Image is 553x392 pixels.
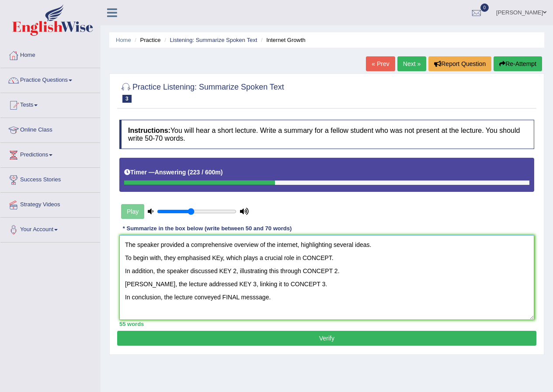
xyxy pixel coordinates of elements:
div: 55 words [119,320,534,328]
h4: You will hear a short lecture. Write a summary for a fellow student who was not present at the le... [119,120,534,149]
a: Success Stories [0,168,100,190]
li: Practice [132,36,160,44]
h5: Timer — [124,169,223,176]
span: 0 [480,3,489,12]
a: « Prev [366,56,395,71]
a: Listening: Summarize Spoken Text [170,37,257,43]
h2: Practice Listening: Summarize Spoken Text [119,81,284,103]
button: Verify [117,331,536,346]
b: 223 / 600m [190,169,221,176]
a: Predictions [0,143,100,165]
a: Home [116,37,131,43]
b: Instructions: [128,127,170,134]
a: Next » [397,56,426,71]
b: ( [188,169,190,176]
a: Practice Questions [0,68,100,90]
button: Report Question [428,56,491,71]
a: Strategy Videos [0,193,100,215]
a: Your Account [0,218,100,239]
b: ) [221,169,223,176]
a: Online Class [0,118,100,140]
span: 3 [122,95,132,103]
div: * Summarize in the box below (write between 50 and 70 words) [119,225,295,233]
a: Home [0,43,100,65]
button: Re-Attempt [494,56,542,71]
li: Internet Growth [259,36,306,44]
a: Tests [0,93,100,115]
b: Answering [155,169,186,176]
